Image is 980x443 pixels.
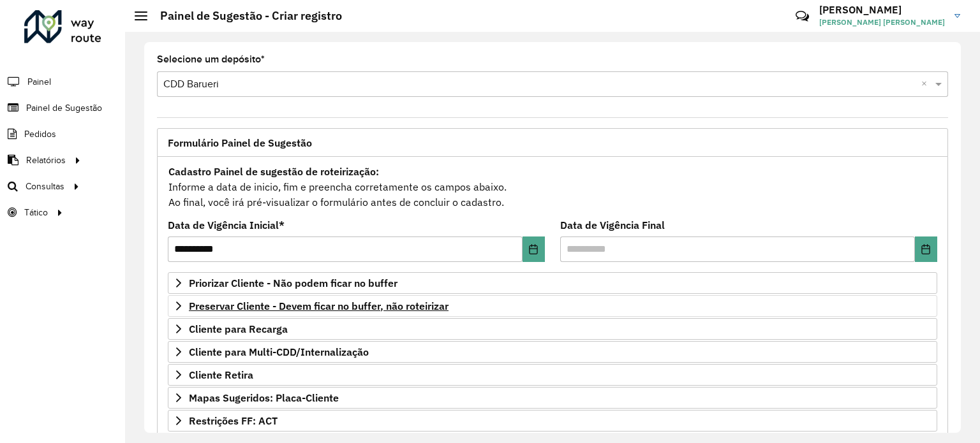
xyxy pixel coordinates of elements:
[168,410,937,432] a: Restrições FF: ACT
[560,217,665,233] label: Data de Vigência Final
[189,324,288,334] span: Cliente para Recarga
[168,387,937,409] a: Mapas Sugeridos: Placa-Cliente
[189,416,278,426] span: Restrições FF: ACT
[819,17,945,28] span: [PERSON_NAME] [PERSON_NAME]
[27,75,51,89] span: Painel
[168,163,937,210] div: Informe a data de inicio, fim e preencha corretamente os campos abaixo. Ao final, você irá pré-vi...
[168,272,937,294] a: Priorizar Cliente - Não podem ficar no buffer
[189,370,253,380] span: Cliente Retira
[921,76,932,92] span: Clear all
[789,3,816,30] a: Contato Rápido
[819,4,945,16] h3: [PERSON_NAME]
[157,52,265,67] label: Selecione um depósito
[168,295,937,317] a: Preservar Cliente - Devem ficar no buffer, não roteirizar
[189,301,449,311] span: Preservar Cliente - Devem ficar no buffer, não roteirizar
[168,364,937,386] a: Cliente Retira
[168,318,937,340] a: Cliente para Recarga
[523,236,545,262] button: Choose Date
[24,206,48,219] span: Tático
[189,393,339,403] span: Mapas Sugeridos: Placa-Cliente
[189,347,369,357] span: Cliente para Multi-CDD/Internalização
[168,217,285,233] label: Data de Vigência Inicial
[26,101,102,115] span: Painel de Sugestão
[189,278,397,288] span: Priorizar Cliente - Não podem ficar no buffer
[168,138,312,148] span: Formulário Painel de Sugestão
[26,180,64,193] span: Consultas
[24,127,56,141] span: Pedidos
[26,154,66,167] span: Relatórios
[147,9,342,23] h2: Painel de Sugestão - Criar registro
[168,341,937,363] a: Cliente para Multi-CDD/Internalização
[915,236,937,262] button: Choose Date
[168,165,379,178] strong: Cadastro Painel de sugestão de roteirização:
